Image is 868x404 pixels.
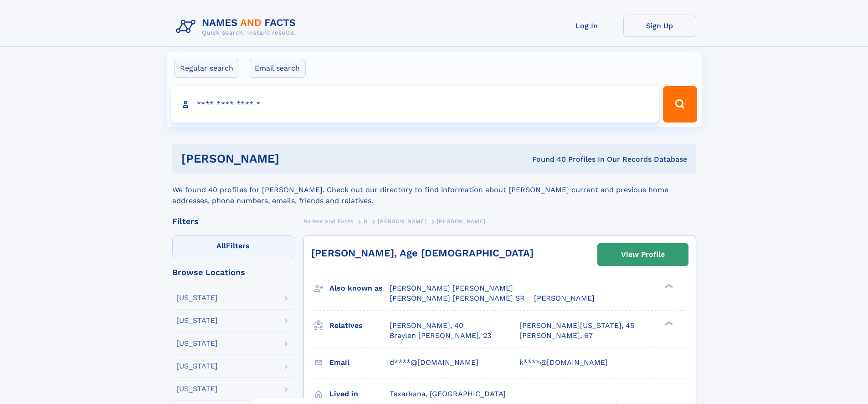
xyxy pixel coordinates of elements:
[249,59,306,78] label: Email search
[437,218,486,225] span: [PERSON_NAME]
[176,317,218,324] div: [US_STATE]
[623,15,696,37] a: Sign Up
[172,15,303,39] img: Logo Names and Facts
[390,331,491,341] a: Braylen [PERSON_NAME], 23
[390,294,525,302] span: [PERSON_NAME] [PERSON_NAME] SR
[172,174,696,206] div: We found 40 profiles for [PERSON_NAME]. Check out our directory to find information about [PERSON...
[176,385,218,393] div: [US_STATE]
[406,154,687,164] div: Found 40 Profiles In Our Records Database
[598,244,688,266] a: View Profile
[519,331,593,341] a: [PERSON_NAME], 67
[174,59,239,78] label: Regular search
[172,217,294,225] div: Filters
[534,294,595,302] span: [PERSON_NAME]
[390,321,463,331] a: [PERSON_NAME], 40
[378,215,426,227] a: [PERSON_NAME]
[378,218,426,225] span: [PERSON_NAME]
[176,363,218,370] div: [US_STATE]
[621,244,665,265] div: View Profile
[663,320,673,326] div: ❯
[329,386,390,402] h3: Lived in
[176,294,218,302] div: [US_STATE]
[216,241,226,250] span: All
[172,235,294,257] label: Filters
[364,218,368,225] span: B
[329,281,390,296] h3: Also known as
[663,283,673,289] div: ❯
[311,247,534,259] a: [PERSON_NAME], Age [DEMOGRAPHIC_DATA]
[176,340,218,347] div: [US_STATE]
[390,389,506,398] span: Texarkana, [GEOGRAPHIC_DATA]
[390,284,513,292] span: [PERSON_NAME] [PERSON_NAME]
[550,15,623,37] a: Log In
[171,86,659,123] input: search input
[172,268,294,276] div: Browse Locations
[303,215,354,227] a: Names and Facts
[364,215,368,227] a: B
[181,153,406,164] h1: [PERSON_NAME]
[329,355,390,370] h3: Email
[329,318,390,333] h3: Relatives
[519,321,634,331] a: [PERSON_NAME][US_STATE], 45
[663,86,697,123] button: Search Button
